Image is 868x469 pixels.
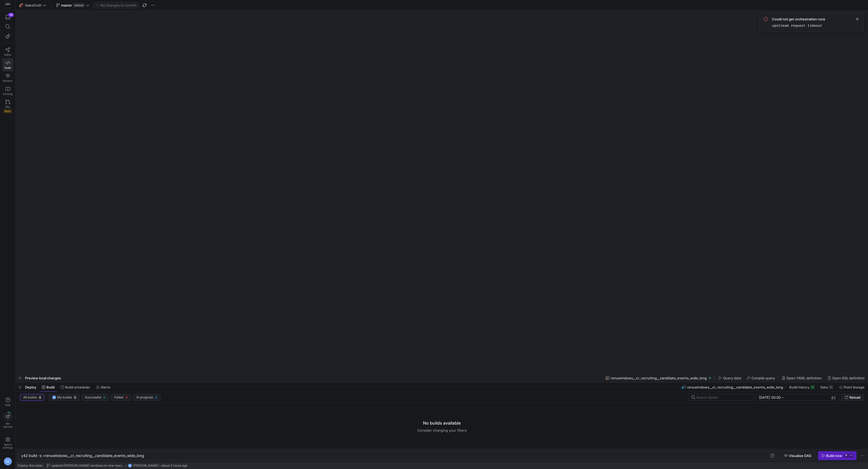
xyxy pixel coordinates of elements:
button: Open SQL definition [825,374,867,382]
a: Spacesettings [2,435,13,451]
button: Successful0 [82,394,109,401]
button: Visualize DAG [781,451,815,460]
span: Alerts [101,385,110,389]
span: Build scheduler [65,385,90,389]
span: [PERSON_NAME] [133,464,158,467]
span: Deploy [25,385,36,389]
button: Getstarted [2,410,13,430]
span: Deploy this state: [18,464,43,467]
span: Preview local changes [25,376,61,380]
button: Query data [716,374,743,382]
span: Build [47,385,55,389]
button: Alerts [94,383,113,392]
input: Start datetime [759,395,781,399]
span: Help [4,403,11,407]
button: Reload [841,394,864,401]
span: Reload [849,395,860,399]
span: Catalog [3,92,13,95]
span: PRs [5,105,10,108]
button: Build [39,383,57,392]
span: Query data [723,376,741,380]
span: In progress [136,396,153,399]
span: about 2 hours ago [161,464,187,467]
a: https://storage.googleapis.com/y42-prod-data-exchange/images/Yf2Qvegn13xqq0DljGMI0l8d5Zqtiw36EXr8... [2,1,13,10]
button: In progress0 [133,394,161,401]
span: – [782,395,784,399]
span: renuwindows__cr_recruiting__candidate_events_wide_long [687,385,783,389]
button: DZ [2,456,13,467]
button: Point lineage [837,383,867,392]
span: Data [820,385,828,389]
button: updated [PERSON_NAME] windows to new macrosDZ[PERSON_NAME]about 2 hours ago [45,462,189,469]
kbd: ⌘ [844,454,848,458]
span: 0 [155,395,157,399]
img: https://storage.googleapis.com/y42-prod-data-exchange/images/Yf2Qvegn13xqq0DljGMI0l8d5Zqtiw36EXr8... [5,3,10,8]
span: Build history [789,385,809,389]
button: Build scheduler [58,383,93,392]
span: 0 [125,395,128,399]
span: Could not get orchestration runs [772,17,825,21]
span: Failed [114,396,123,399]
button: Build now⌘⏎ [818,451,856,460]
div: 18 [8,13,14,17]
button: 🏈SalesDraft [18,2,48,9]
input: Search Builds [696,395,749,399]
span: Beta [3,109,12,113]
kbd: ⏎ [849,454,853,458]
div: DZ [128,464,132,468]
span: SalesDraft [25,3,42,7]
a: PRsBeta [2,98,13,115]
div: 7K [829,385,833,389]
span: Open YAML definition [786,376,822,380]
span: 0 [103,395,105,399]
input: End datetime [785,395,819,399]
span: Visualize DAG [789,454,812,458]
code: upstream request timeout [772,23,822,28]
button: Failed0 [111,394,131,401]
button: Open YAML definition [779,374,824,382]
a: Catalog [2,84,13,98]
button: Compile query [744,374,777,382]
span: All builds [23,396,37,399]
span: Open SQL definition [832,376,865,380]
span: renuwindows__cr_recruiting__candidate_events_wide_long [611,376,707,380]
span: y42 build -s +renuwindows__cr_recruiting__candidat [21,453,110,458]
span: Space settings [3,443,13,449]
button: Build history [787,383,817,392]
span: Code [4,66,11,69]
span: 🏈 [19,3,23,7]
a: Monitor [2,71,13,84]
div: DZ [4,457,12,466]
button: 18 [2,13,13,22]
div: DZ [52,395,56,399]
span: Editor [4,53,12,56]
button: Data7K [818,383,836,392]
button: masterdefault [55,2,91,9]
span: Point lineage [844,385,865,389]
a: Code [2,58,13,71]
span: default [73,3,85,7]
span: My builds [57,396,72,399]
span: Get started [3,422,12,428]
span: Successful [85,396,101,399]
span: Consider changing your filters [417,428,467,432]
span: 0 [39,395,41,399]
span: Compile query [751,376,775,380]
h3: No builds available [423,420,461,426]
span: Monitor [3,79,13,82]
button: Help [2,395,13,409]
span: master [61,3,72,7]
button: All builds0 [20,394,44,401]
a: Editor [2,45,13,58]
span: updated [PERSON_NAME] windows to new macros [51,464,125,467]
div: Build now [826,454,842,458]
span: 0 [74,395,76,399]
span: e_events_wide_long [110,453,144,458]
button: DZMy builds0 [49,394,79,401]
